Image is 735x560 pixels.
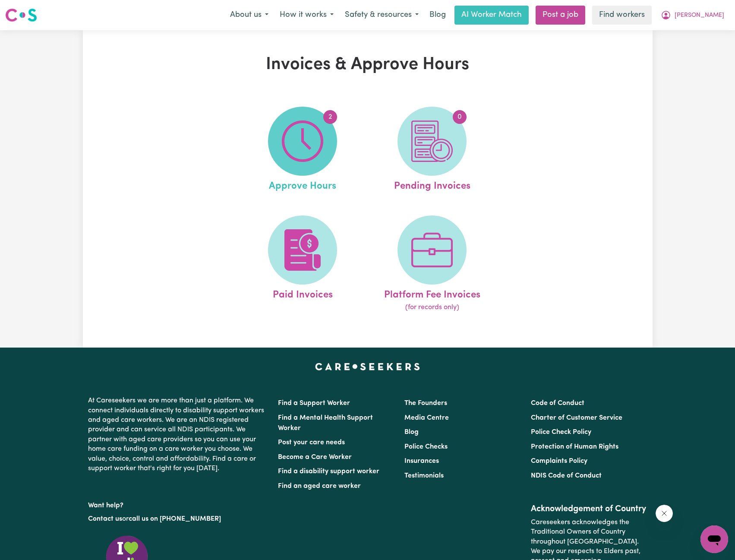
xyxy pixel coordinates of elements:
a: Find a disability support worker [278,468,379,475]
p: At Careseekers we are more than just a platform. We connect individuals directly to disability su... [88,392,268,477]
a: call us on [PHONE_NUMBER] [129,516,221,522]
a: Become a Care Worker [278,454,352,461]
a: Post a job [536,6,585,25]
a: Insurances [404,458,439,465]
a: NDIS Code of Conduct [531,472,602,479]
a: Media Centre [404,414,449,421]
img: Careseekers logo [5,7,37,23]
a: Find a Support Worker [278,400,350,407]
span: [PERSON_NAME] [675,11,724,20]
span: Approve Hours [269,176,336,194]
span: Pending Invoices [394,176,470,194]
iframe: Button to launch messaging window [700,525,728,553]
h1: Invoices & Approve Hours [183,54,552,75]
a: Police Check Policy [531,429,591,436]
a: Protection of Human Rights [531,443,618,450]
h2: Acknowledgement of Country [531,504,647,514]
button: About us [224,6,274,24]
a: Post your care needs [278,439,345,446]
span: 0 [453,110,467,124]
span: Paid Invoices [273,285,333,303]
button: How it works [274,6,339,24]
a: Find workers [592,6,652,25]
a: Blog [404,429,419,436]
p: or [88,511,268,527]
a: Paid Invoices [240,215,365,313]
a: Code of Conduct [531,400,584,407]
span: Platform Fee Invoices [384,285,480,303]
p: Want help? [88,497,268,510]
a: Find a Mental Health Support Worker [278,414,373,432]
a: Complaints Policy [531,458,587,465]
iframe: Close message [656,505,673,522]
a: Platform Fee Invoices(for records only) [370,215,494,313]
button: Safety & resources [339,6,424,24]
a: Testimonials [404,472,444,479]
a: Approve Hours [240,107,365,194]
a: Charter of Customer Service [531,414,622,421]
a: Blog [424,6,451,25]
a: AI Worker Match [454,6,529,25]
a: The Founders [404,400,447,407]
a: Careseekers home page [315,363,420,370]
button: My Account [655,6,730,24]
a: Careseekers logo [5,5,37,25]
a: Contact us [88,516,122,522]
a: Pending Invoices [370,107,494,194]
a: Police Checks [404,443,448,450]
span: (for records only) [405,302,459,313]
a: Find an aged care worker [278,483,361,490]
span: 2 [323,110,337,124]
span: Need any help? [5,6,52,13]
